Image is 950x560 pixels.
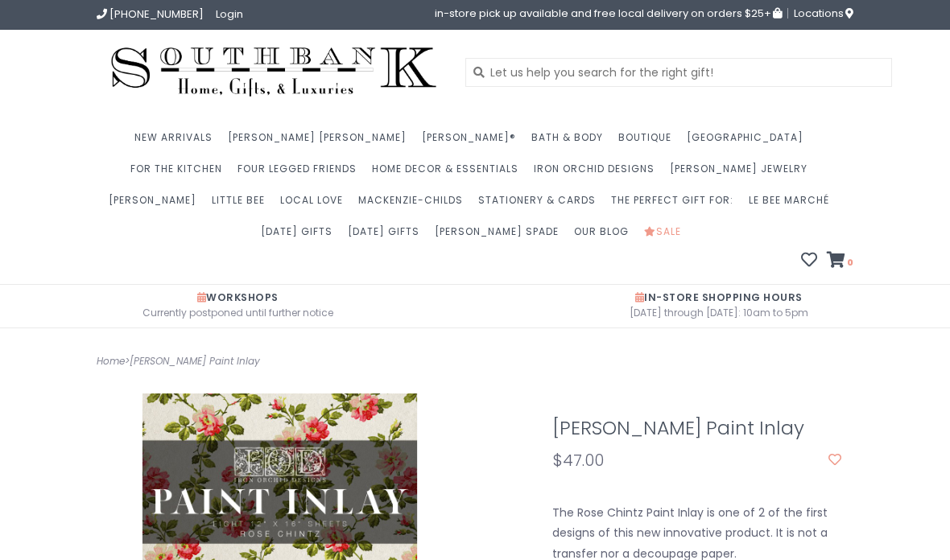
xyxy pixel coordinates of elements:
a: Locations [787,8,853,19]
a: 0 [827,253,853,270]
a: Four Legged Friends [237,158,365,189]
a: [PERSON_NAME]® [422,126,524,158]
a: New Arrivals [134,126,221,158]
a: [PHONE_NUMBER] [97,6,204,22]
a: Stationery & Cards [478,189,604,220]
a: Boutique [618,126,679,158]
span: In-Store Shopping Hours [635,290,803,304]
span: [PHONE_NUMBER] [109,6,204,22]
img: Southbank Gift Company -- Home, Gifts, and Luxuries [97,42,451,102]
span: $47.00 [552,449,604,471]
a: Little Bee [212,189,273,220]
span: 0 [845,256,853,269]
div: > [85,352,475,370]
a: The perfect gift for: [611,189,741,220]
a: [PERSON_NAME] Paint Inlay [130,354,260,368]
a: Bath & Body [531,126,611,158]
a: MacKenzie-Childs [358,189,471,220]
a: Our Blog [574,220,637,252]
a: [DATE] Gifts [261,220,341,252]
a: [PERSON_NAME] Spade [435,220,567,252]
span: Locations [794,6,853,21]
a: For the Kitchen [130,158,230,189]
a: Le Bee Marché [749,189,837,220]
a: Local Love [280,189,351,220]
a: [PERSON_NAME] [109,189,204,220]
a: [GEOGRAPHIC_DATA] [687,126,812,158]
a: [PERSON_NAME] Jewelry [670,158,816,189]
a: [PERSON_NAME] [PERSON_NAME] [228,126,415,158]
span: Workshops [197,290,279,304]
a: Add to wishlist [828,452,841,468]
span: [DATE] through [DATE]: 10am to 5pm [487,304,950,321]
a: Sale [644,220,689,252]
a: Home [97,354,125,368]
a: Login [216,6,243,22]
h1: [PERSON_NAME] Paint Inlay [552,418,841,439]
input: Let us help you search for the right gift! [465,58,892,87]
a: Home Decor & Essentials [372,158,527,189]
span: in-store pick up available and free local delivery on orders $25+ [435,8,782,19]
a: Iron Orchid Designs [534,158,663,189]
a: [DATE] Gifts [348,220,427,252]
span: Currently postponed until further notice [12,304,463,321]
